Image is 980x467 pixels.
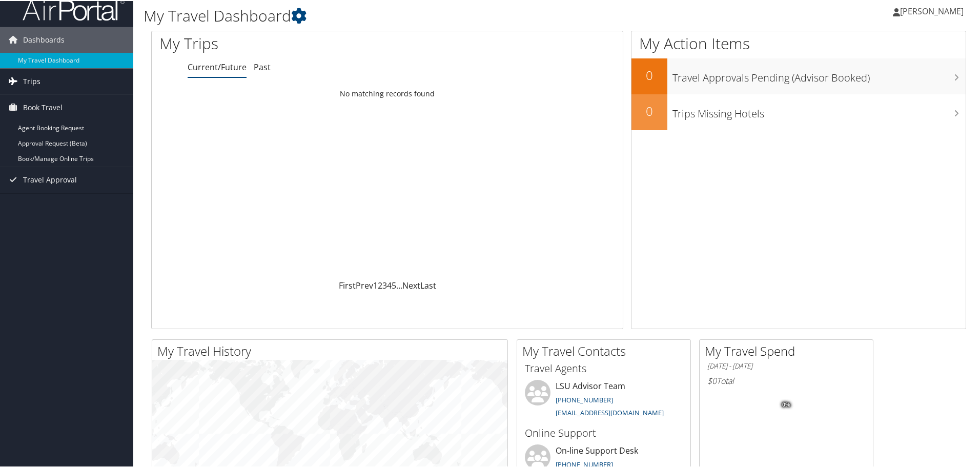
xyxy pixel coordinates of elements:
h3: Online Support [525,425,683,439]
h3: Travel Approvals Pending (Advisor Booked) [672,65,966,84]
h2: My Travel Contacts [522,341,690,359]
h1: My Travel Dashboard [144,4,697,26]
span: [PERSON_NAME] [900,5,964,16]
a: 1 [373,279,378,290]
h2: 0 [631,66,667,83]
a: Last [420,279,436,290]
h3: Trips Missing Hotels [672,100,966,120]
a: First [339,279,356,290]
a: 4 [387,279,392,290]
span: Travel Approval [23,166,77,192]
a: [PHONE_NUMBER] [556,394,613,403]
a: 3 [382,279,387,290]
span: $0 [707,374,717,385]
a: Prev [356,279,373,290]
h2: My Travel Spend [705,341,873,359]
a: 5 [392,279,396,290]
a: Past [254,60,271,72]
a: Next [402,279,420,290]
a: 0Travel Approvals Pending (Advisor Booked) [631,57,966,93]
h2: My Travel History [157,341,507,359]
td: No matching records found [152,84,623,102]
h1: My Action Items [631,32,966,53]
h3: Travel Agents [525,360,683,375]
li: LSU Advisor Team [520,379,688,421]
span: Book Travel [23,94,63,119]
a: Current/Future [188,60,247,72]
h6: [DATE] - [DATE] [707,360,865,370]
a: 0Trips Missing Hotels [631,93,966,129]
a: [EMAIL_ADDRESS][DOMAIN_NAME] [556,407,664,416]
h6: Total [707,374,865,385]
span: … [396,279,402,290]
span: Trips [23,68,40,93]
span: Dashboards [23,26,65,52]
h2: 0 [631,101,667,119]
a: 2 [378,279,382,290]
h1: My Trips [159,32,419,53]
tspan: 0% [782,401,790,407]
